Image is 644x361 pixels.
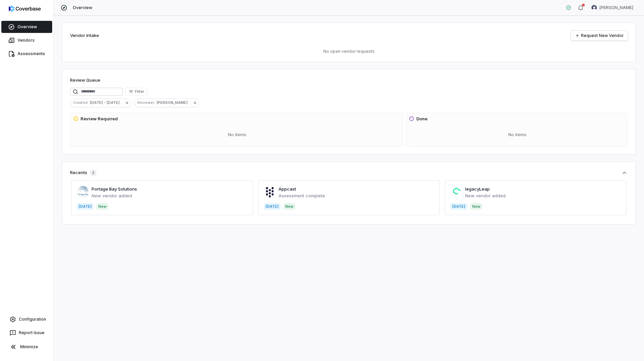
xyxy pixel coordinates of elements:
[587,3,637,13] button: Luke Taylor avatar[PERSON_NAME]
[92,186,137,192] a: Portage Bay Solutions
[1,48,52,60] a: Assessments
[1,21,52,33] a: Overview
[416,116,427,122] h3: Done
[125,88,147,96] button: Filter
[19,317,46,322] span: Configuration
[3,313,51,325] a: Configuration
[70,99,90,106] span: Created :
[70,32,99,39] h2: Vendor Intake
[279,186,296,192] a: Appcast
[70,49,628,54] p: No open vendor requests
[135,89,144,94] span: Filter
[3,327,51,339] button: Report Issue
[571,31,628,41] a: Request New Vendor
[9,5,41,12] img: logo-D7KZi-bG.svg
[73,5,92,10] span: Overview
[20,344,38,350] span: Minimize
[18,24,37,30] span: Overview
[19,330,44,335] span: Report Issue
[90,99,122,106] span: [DATE] - [DATE]
[18,38,35,43] span: Vendors
[73,126,401,144] div: No items
[600,5,633,10] span: [PERSON_NAME]
[591,5,597,10] img: Luke Taylor avatar
[1,34,52,46] a: Vendors
[465,186,490,192] a: legacyLeap
[409,126,626,144] div: No items
[90,169,96,176] span: 3
[3,340,51,354] button: Minimize
[70,169,96,176] div: Recents
[157,99,190,106] span: [PERSON_NAME]
[80,116,118,122] h3: Review Required
[70,77,100,84] h1: Review Queue
[135,99,157,106] span: Reviewer :
[70,169,628,176] button: Recents3
[18,51,45,56] span: Assessments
